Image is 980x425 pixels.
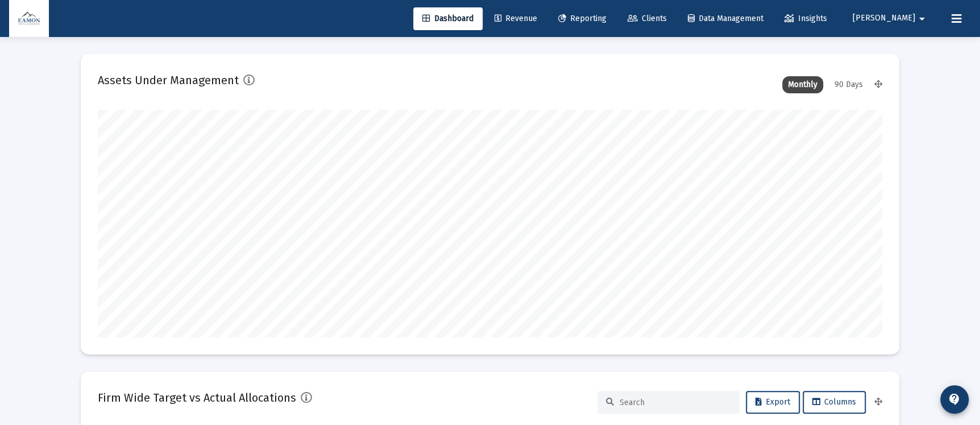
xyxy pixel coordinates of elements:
div: Monthly [782,76,823,93]
a: Reporting [549,7,616,30]
button: [PERSON_NAME] [839,7,942,30]
a: Clients [618,7,676,30]
button: Columns [803,391,866,414]
a: Revenue [485,7,546,30]
mat-icon: contact_support [948,393,961,406]
img: Dashboard [18,7,40,30]
button: Export [746,391,800,414]
span: Dashboard [422,14,474,23]
span: Columns [812,397,856,407]
span: Data Management [688,14,763,23]
span: Revenue [495,14,537,23]
mat-icon: arrow_drop_down [915,7,929,30]
a: Data Management [679,7,773,30]
a: Insights [775,7,836,30]
div: 90 Days [829,76,869,93]
h2: Firm Wide Target vs Actual Allocations [98,389,296,407]
span: Insights [784,14,827,23]
a: Dashboard [413,7,483,30]
span: Export [755,397,790,407]
span: Reporting [558,14,607,23]
span: Clients [628,14,667,23]
h2: Assets Under Management [98,71,239,89]
input: Search [620,398,731,407]
span: [PERSON_NAME] [853,14,915,23]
